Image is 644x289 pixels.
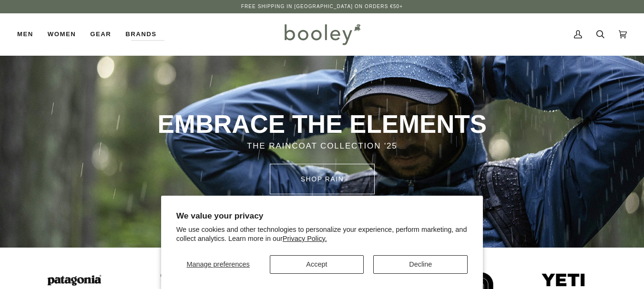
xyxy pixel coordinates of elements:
[83,13,118,55] a: Gear
[176,255,260,274] button: Manage preferences
[90,30,111,39] span: Gear
[118,13,164,55] a: Brands
[176,225,468,243] p: We use cookies and other technologies to personalize your experience, perform marketing, and coll...
[270,255,364,274] button: Accept
[241,3,403,10] p: Free Shipping in [GEOGRAPHIC_DATA] on Orders €50+
[48,30,76,39] span: Women
[135,109,509,140] p: EMBRACE THE ELEMENTS
[280,20,364,48] img: Booley
[125,30,156,39] span: Brands
[373,255,468,274] button: Decline
[176,211,468,221] h2: We value your privacy
[186,260,249,268] span: Manage preferences
[17,30,33,39] span: Men
[135,140,509,152] p: THE RAINCOAT COLLECTION '25
[283,235,327,242] a: Privacy Policy.
[270,164,375,194] a: SHOP rain
[41,13,83,55] a: Women
[17,13,41,55] a: Men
